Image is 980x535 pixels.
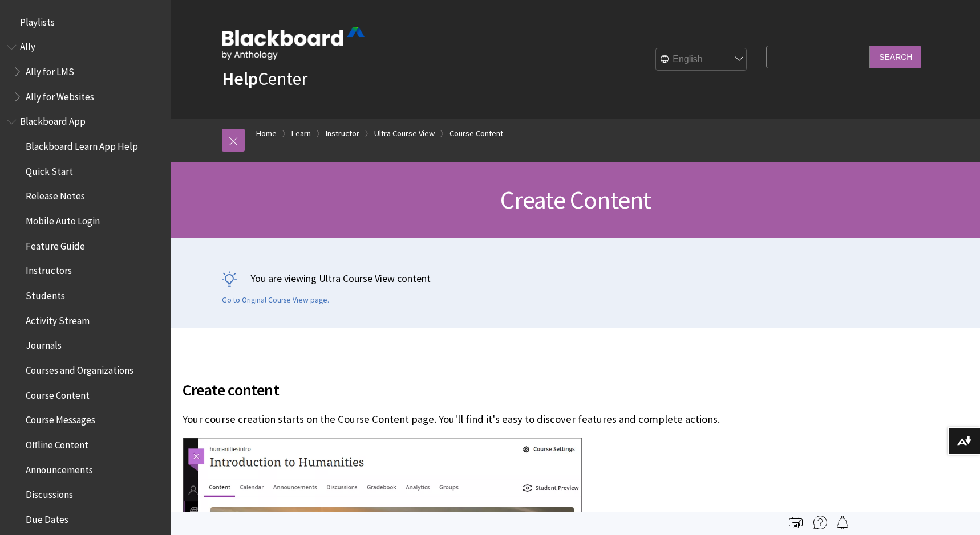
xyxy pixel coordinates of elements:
span: Courses and Organizations [26,361,133,376]
span: Journals [26,336,62,352]
a: Home [256,126,277,141]
a: Course Content [449,126,503,141]
span: Course Messages [26,411,95,426]
span: Due Dates [26,510,68,525]
img: Blackboard by Anthology [222,27,365,60]
span: Offline Content [26,435,88,451]
span: Mobile Auto Login [26,211,100,227]
img: Follow this page [836,516,849,529]
img: More help [813,516,827,529]
nav: Book outline for Playlists [7,13,164,32]
span: Ally for LMS [26,62,74,77]
span: Activity Stream [26,311,90,326]
strong: Help [222,67,258,90]
img: Print [789,516,803,529]
span: Playlists [20,13,55,28]
select: Site Language Selector [656,48,747,71]
span: Release Notes [26,187,85,202]
span: Create Content [500,184,651,215]
span: Ally for Websites [26,87,94,103]
span: Quick Start [26,162,73,177]
p: You are viewing Ultra Course View content [222,271,929,285]
a: Go to Original Course View page. [222,295,329,305]
span: Blackboard App [20,112,86,128]
a: Ultra Course View [374,126,435,141]
p: Your course creation starts on the Course Content page. You'll find it's easy to discover feature... [183,412,800,427]
a: Learn [291,126,311,141]
span: Discussions [26,485,73,500]
span: Create content [183,378,800,402]
span: Students [26,286,65,301]
input: Search [870,46,921,68]
span: Course Content [26,386,90,401]
span: Instructors [26,262,72,277]
span: Ally [20,38,35,53]
nav: Book outline for Anthology Ally Help [7,38,164,107]
a: HelpCenter [222,67,307,90]
a: Instructor [326,126,359,141]
span: Announcements [26,460,93,476]
span: Feature Guide [26,236,85,252]
span: Blackboard Learn App Help [26,137,138,152]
